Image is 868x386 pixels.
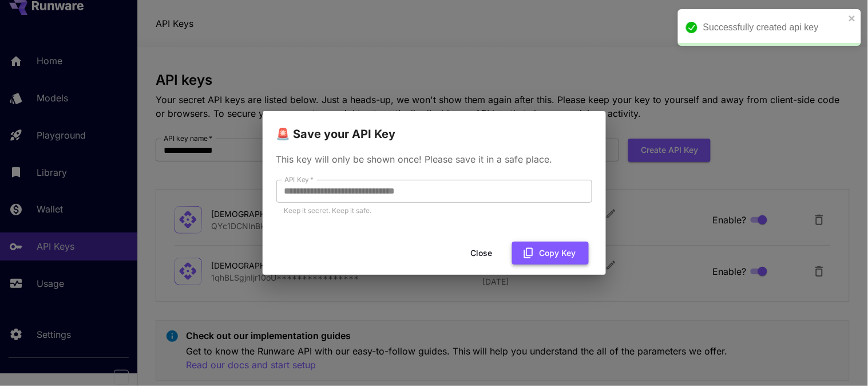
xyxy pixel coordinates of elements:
[703,21,845,34] div: Successfully created api key
[263,111,606,143] h2: 🚨 Save your API Key
[849,14,857,23] button: close
[512,242,589,265] button: Copy Key
[284,175,314,184] label: API Key
[276,152,592,166] p: This key will only be shown once! Please save it in a safe place.
[284,205,584,216] p: Keep it secret. Keep it safe.
[456,242,508,265] button: Close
